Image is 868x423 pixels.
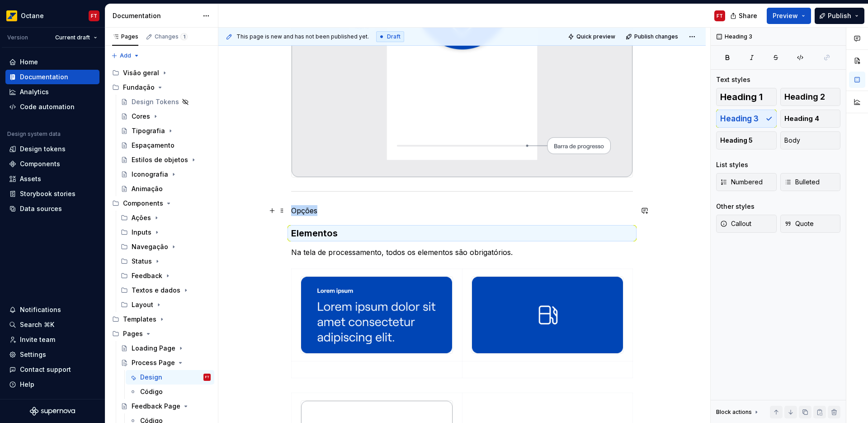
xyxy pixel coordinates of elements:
[716,160,748,169] div: List styles
[51,31,101,44] button: Current draft
[108,66,214,80] div: Visão geral
[132,286,180,295] div: Textos e dados
[5,157,99,171] a: Components
[55,34,90,41] span: Current draft
[205,373,209,382] div: FT
[123,315,156,324] div: Templates
[20,189,75,198] div: Storybook stories
[132,242,168,251] div: Navegação
[117,341,214,356] a: Loading Page
[7,34,28,41] div: Version
[132,213,151,222] div: Ações
[123,329,143,338] div: Pages
[132,126,165,135] div: Tipografia
[5,85,99,99] a: Analytics
[20,305,61,314] div: Notifications
[20,58,38,67] div: Home
[716,409,752,416] div: Block actions
[5,172,99,186] a: Assets
[5,202,99,216] a: Data sources
[780,88,841,106] button: Heading 2
[716,173,777,191] button: Numbered
[291,227,633,240] h3: Elementos
[132,141,175,150] div: Espaçamento
[5,332,99,347] a: Invite team
[20,144,66,154] div: Design tokens
[132,358,175,367] div: Process Page
[784,178,820,187] span: Bulleted
[767,8,811,24] button: Preview
[140,373,162,382] div: Design
[117,124,214,138] a: Tipografia
[739,11,757,20] span: Share
[828,11,851,20] span: Publish
[726,8,763,24] button: Share
[291,205,633,216] p: Opções
[291,247,633,258] p: Na tela de processamento, todos os elementos são obrigatórios.
[117,153,214,167] a: Estilos de objetos
[634,33,678,40] span: Publish changes
[132,155,188,164] div: Estilos de objetos
[132,257,152,266] div: Status
[5,347,99,362] a: Settings
[780,131,841,149] button: Body
[784,92,825,101] span: Heading 2
[720,178,763,187] span: Numbered
[780,215,841,233] button: Quote
[20,102,75,111] div: Code automation
[20,335,55,344] div: Invite team
[815,8,864,24] button: Publish
[117,167,214,182] a: Iconografia
[2,6,103,25] button: OctaneFT
[20,72,68,82] div: Documentation
[132,271,162,280] div: Feedback
[117,283,214,298] div: Textos e dados
[780,110,841,128] button: Heading 4
[716,131,777,149] button: Heading 5
[20,365,71,374] div: Contact support
[117,138,214,153] a: Espaçamento
[20,320,54,329] div: Search ⌘K
[20,380,34,389] div: Help
[301,277,452,353] img: e58ec6de-e771-4181-8d45-f8f45a7f0e41.png
[716,215,777,233] button: Callout
[108,327,214,341] div: Pages
[720,92,763,101] span: Heading 1
[5,317,99,332] button: Search ⌘K
[126,385,214,399] a: Código
[236,33,369,40] span: This page is new and has not been published yet.
[773,11,798,20] span: Preview
[123,199,163,208] div: Components
[5,362,99,377] button: Contact support
[155,33,188,40] div: Changes
[132,112,150,121] div: Cores
[5,55,99,69] a: Home
[120,52,131,59] span: Add
[576,33,615,40] span: Quick preview
[472,277,623,353] img: 0c957e85-3d0c-43fc-9e48-9b956224d34d.png
[720,136,753,145] span: Heading 5
[117,109,214,124] a: Cores
[132,170,168,179] div: Iconografia
[720,219,751,228] span: Callout
[5,100,99,114] a: Code automation
[132,300,153,309] div: Layout
[716,202,755,211] div: Other styles
[717,12,723,19] div: FT
[565,30,619,43] button: Quick preview
[123,83,155,92] div: Fundação
[91,12,97,19] div: FT
[5,377,99,392] button: Help
[30,407,75,416] svg: Supernova Logo
[20,204,62,213] div: Data sources
[117,95,214,109] a: Design Tokens
[7,130,61,138] div: Design system data
[20,159,60,168] div: Components
[20,87,49,96] div: Analytics
[108,49,142,62] button: Add
[180,33,188,40] span: 1
[132,184,163,193] div: Animação
[126,370,214,385] a: DesignFT
[132,97,179,106] div: Design Tokens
